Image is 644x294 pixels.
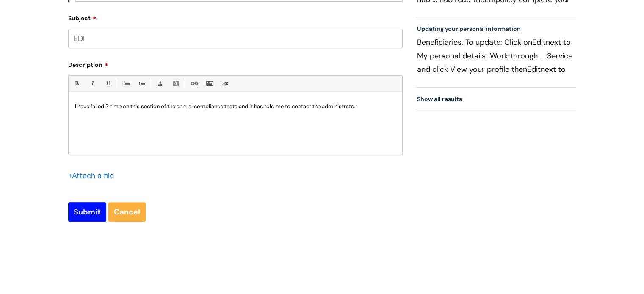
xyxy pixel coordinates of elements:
a: Updating your personal information [417,25,521,33]
a: Remove formatting (Ctrl-\) [220,78,230,89]
label: Subject [68,12,403,22]
a: Bold (Ctrl-B) [71,78,82,89]
a: Link [188,78,199,89]
a: Underline(Ctrl-U) [102,78,113,89]
a: Cancel [108,202,146,222]
a: Italic (Ctrl-I) [87,78,97,89]
span: + [68,170,72,181]
a: • Unordered List (Ctrl-Shift-7) [121,78,131,89]
a: Insert Image... [204,78,215,89]
a: Show all results [417,95,462,103]
p: I have failed 3 time on this section of the annual compliance tests and it has told me to contact... [75,103,396,110]
input: Submit [68,202,106,222]
a: Font Color [155,78,165,89]
a: Back Color [170,78,181,89]
a: 1. Ordered List (Ctrl-Shift-8) [136,78,147,89]
div: Attach a file [68,169,119,182]
p: Beneficiaries. To update: Click on next to My personal details Work through ... Service and click... [417,36,575,76]
span: Edit [527,64,541,74]
span: Edit [532,37,546,47]
label: Description [68,58,403,69]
